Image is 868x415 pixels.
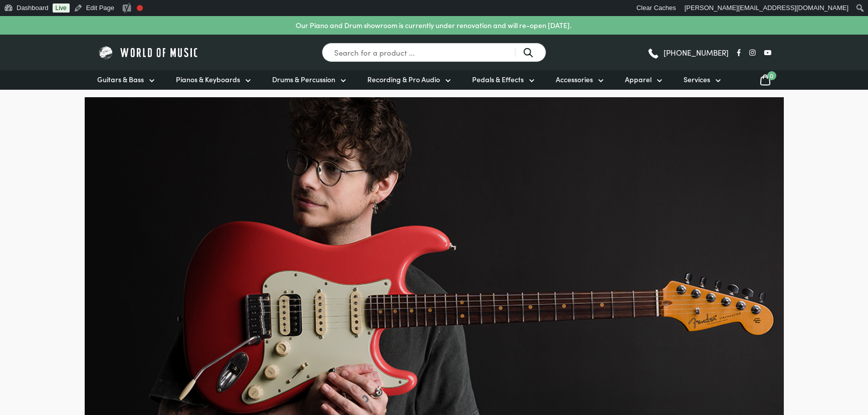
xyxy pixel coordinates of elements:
[272,74,335,85] span: Drums & Percussion
[176,74,240,85] span: Pianos & Keyboards
[367,74,440,85] span: Recording & Pro Audio
[767,71,776,80] span: 0
[53,4,70,13] a: Live
[322,43,546,62] input: Search for a product ...
[137,5,143,11] div: Needs improvement
[664,49,729,56] span: [PHONE_NUMBER]
[625,74,652,85] span: Apparel
[97,45,200,60] img: World of Music
[472,74,524,85] span: Pedals & Effects
[684,74,710,85] span: Services
[296,20,571,31] p: Our Piano and Drum showroom is currently under renovation and will re-open [DATE].
[556,74,593,85] span: Accessories
[723,305,868,415] iframe: Chat with our support team
[647,45,729,60] a: [PHONE_NUMBER]
[97,74,144,85] span: Guitars & Bass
